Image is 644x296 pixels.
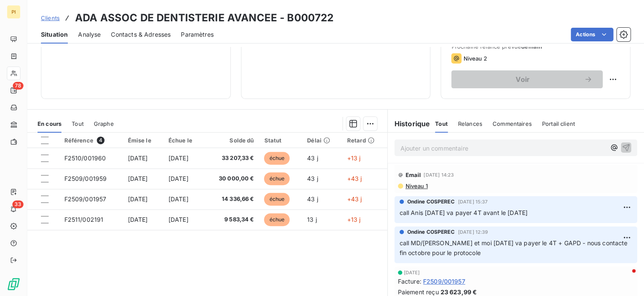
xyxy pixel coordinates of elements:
[168,137,199,144] div: Échue le
[307,195,318,203] span: 43 j
[307,137,337,144] div: Délai
[128,216,148,223] span: [DATE]
[264,213,290,226] span: échue
[493,120,532,127] span: Commentaires
[168,175,189,182] span: [DATE]
[41,14,60,22] a: Clients
[264,137,297,144] div: Statut
[64,154,106,162] span: F2510/001960
[463,55,487,62] span: Niveau 2
[64,136,118,144] div: Référence
[128,137,158,144] div: Émise le
[542,120,575,127] span: Portail client
[347,216,361,223] span: +13 j
[168,154,189,162] span: [DATE]
[458,199,488,204] span: [DATE] 15:37
[347,137,382,144] div: Retard
[264,172,290,185] span: échue
[38,120,61,127] span: En cours
[128,195,148,203] span: [DATE]
[424,172,454,177] span: [DATE] 14:23
[12,200,23,208] span: 33
[405,183,428,189] span: Niveau 1
[407,228,455,236] span: Ondine COSPEREC
[75,10,334,26] h3: ADA ASSOC DE DENTISTERIE AVANCEE - B000722
[209,137,254,144] div: Solde dû
[435,120,448,127] span: Tout
[97,136,104,144] span: 4
[94,120,114,127] span: Graphe
[64,216,104,223] span: F2511/002191
[264,152,290,165] span: échue
[168,195,189,203] span: [DATE]
[307,216,317,223] span: 13 j
[458,120,482,127] span: Relances
[307,175,318,182] span: 43 j
[423,277,465,286] span: F2509/001957
[347,195,362,203] span: +43 j
[461,76,584,83] span: Voir
[400,239,629,256] span: call MD/[PERSON_NAME] et moi [DATE] va payer le 4T + GAPD - nous contacte fin octobre pour le pro...
[72,120,84,127] span: Tout
[400,209,528,216] span: call Anis [DATE] va payer 4T avant le [DATE]
[209,154,254,163] span: 33 207,33 €
[404,270,420,275] span: [DATE]
[407,198,455,206] span: Ondine COSPEREC
[398,277,421,286] span: Facture :
[347,154,361,162] span: +13 j
[307,154,318,162] span: 43 j
[78,30,101,39] span: Analyse
[64,175,107,182] span: F2509/001959
[264,193,290,206] span: échue
[458,229,488,235] span: [DATE] 12:39
[406,171,421,178] span: Email
[7,277,20,291] img: Logo LeanPay
[388,119,430,129] h6: Historique
[41,15,60,21] span: Clients
[64,195,107,203] span: F2509/001957
[41,30,68,39] span: Situation
[128,175,148,182] span: [DATE]
[13,82,23,90] span: 78
[181,30,214,39] span: Paramètres
[209,195,254,203] span: 14 336,66 €
[111,30,171,39] span: Contacts & Adresses
[168,216,189,223] span: [DATE]
[128,154,148,162] span: [DATE]
[571,28,613,41] button: Actions
[347,175,362,182] span: +43 j
[615,267,635,287] iframe: Intercom live chat
[451,70,603,88] button: Voir
[209,215,254,224] span: 9 583,34 €
[7,5,20,19] div: PI
[209,174,254,183] span: 30 000,00 €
